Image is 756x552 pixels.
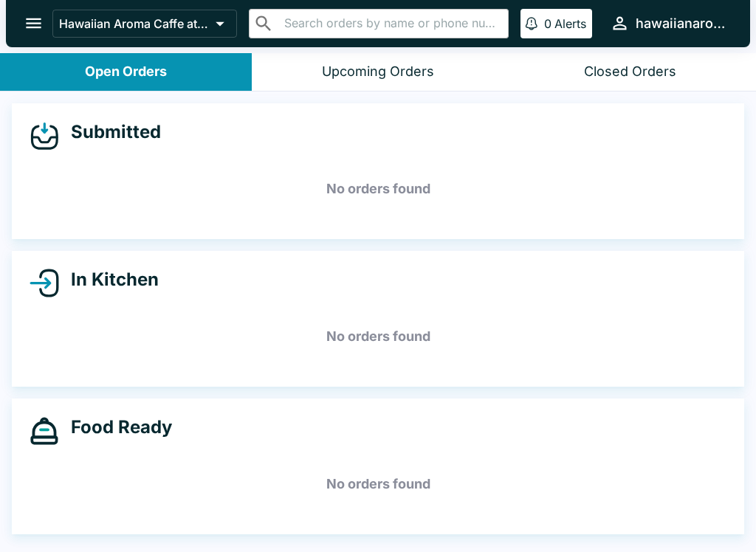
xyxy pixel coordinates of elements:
[15,4,52,42] button: open drawer
[30,310,726,363] h5: No orders found
[30,162,726,215] h5: No orders found
[322,63,434,80] div: Upcoming Orders
[280,13,502,34] input: Search orders by name or phone number
[59,269,159,291] h4: In Kitchen
[85,63,167,80] div: Open Orders
[584,63,676,80] div: Closed Orders
[604,7,732,39] button: hawaiianaromacaffeilikai
[636,15,726,32] div: hawaiianaromacaffeilikai
[554,16,586,31] p: Alerts
[544,16,551,31] p: 0
[52,10,237,38] button: Hawaiian Aroma Caffe at The [GEOGRAPHIC_DATA]
[59,416,172,438] h4: Food Ready
[59,16,210,31] p: Hawaiian Aroma Caffe at The [GEOGRAPHIC_DATA]
[59,121,161,143] h4: Submitted
[30,458,726,511] h5: No orders found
